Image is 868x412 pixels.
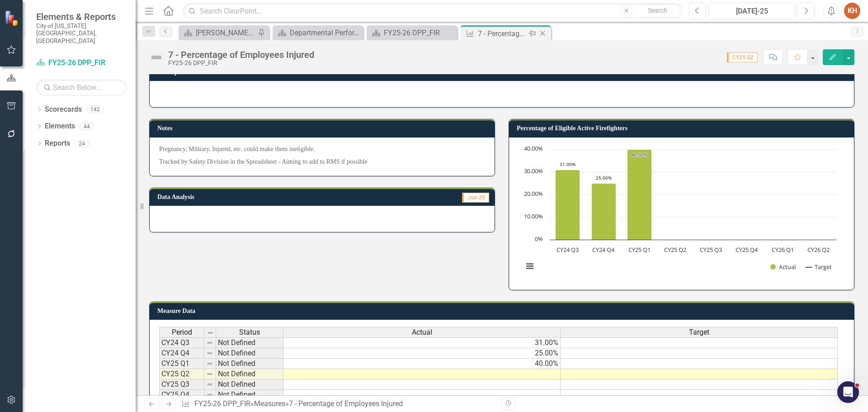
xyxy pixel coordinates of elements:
svg: Interactive chart [519,145,841,280]
div: » » [181,399,495,409]
h3: Measure Data [157,308,849,314]
a: [PERSON_NAME]'s Home [181,27,255,38]
text: 40.00% [524,144,543,152]
div: FY25-26 DPP_FIR [168,60,314,66]
div: Departmental Performance Plans - 3 Columns [290,27,361,38]
div: 7 - Percentage of Employees Injured [289,399,403,408]
td: Not Defined [216,348,283,359]
text: CY25 Q4 [736,246,758,254]
button: View chart menu, Chart [524,260,536,273]
div: 7 - Percentage of Employees Injured [168,50,314,60]
span: Search [648,7,667,14]
text: CY25 Q3 [700,246,722,254]
button: [DATE]-25 [708,3,795,19]
div: FY25-26 DPP_FIR [384,27,455,38]
td: Not Defined [216,359,283,369]
small: City of [US_STATE][GEOGRAPHIC_DATA], [GEOGRAPHIC_DATA] [36,22,127,44]
span: Status [239,328,260,336]
a: FY25-26 DPP_FIR [369,27,455,38]
img: 8DAGhfEEPCf229AAAAAElFTkSuQmCC [206,391,213,398]
input: Search ClearPoint... [183,3,682,19]
a: Reports [45,138,70,149]
text: CY24 Q3 [557,246,579,254]
td: CY25 Q3 [159,379,204,390]
img: 8DAGhfEEPCf229AAAAAElFTkSuQmCC [206,370,213,378]
a: Scorecards [45,104,82,115]
div: Chart. Highcharts interactive chart. [519,145,844,280]
text: 40.00% [632,152,647,158]
button: Show Target [806,263,832,271]
img: 8DAGhfEEPCf229AAAAAElFTkSuQmCC [206,381,213,388]
p: Tracked by Safety Division in the Spreadsheet - Aiming to add to RMS if possible [159,156,485,166]
path: CY25 Q1, 40. Actual. [627,149,652,240]
span: Target [689,328,709,336]
div: 7 - Percentage of Employees Injured [478,28,526,39]
td: 25.00% [283,348,561,359]
td: CY25 Q2 [159,369,204,379]
button: KH [844,3,860,19]
text: CY25 Q2 [664,246,686,254]
img: ClearPoint Strategy [5,10,20,26]
img: Not Defined [149,50,164,65]
text: 25.00% [596,175,612,181]
a: FY25-26 DPP_FIR [194,399,250,408]
iframe: Intercom live chat [837,381,859,403]
button: Search [635,5,680,17]
span: Jun-25 [462,193,489,203]
text: 20.00% [524,189,543,198]
div: 24 [75,140,89,147]
img: 8DAGhfEEPCf229AAAAAElFTkSuQmCC [207,329,214,336]
td: CY25 Q4 [159,390,204,400]
a: Departmental Performance Plans - 3 Columns [275,27,361,38]
td: Not Defined [216,379,283,390]
text: CY26 Q2 [807,246,830,254]
a: FY25-26 DPP_FIR [36,58,127,68]
h3: Percentage of Eligible Active Firefighters [517,125,849,132]
td: 31.00% [283,337,561,348]
text: 0% [535,235,543,243]
text: CY25 Q1 [628,246,651,254]
text: 30.00% [524,167,543,175]
span: CY25 Q2 [727,52,758,62]
img: 8DAGhfEEPCf229AAAAAElFTkSuQmCC [206,360,213,367]
td: CY24 Q3 [159,337,204,348]
td: 40.00% [283,359,561,369]
span: Period [172,328,192,336]
div: 142 [86,105,104,113]
img: 8DAGhfEEPCf229AAAAAElFTkSuQmCC [206,339,213,346]
button: Show Actual [770,263,796,271]
div: [DATE]-25 [712,6,792,17]
text: 10.00% [524,212,543,220]
td: Not Defined [216,337,283,348]
td: Not Defined [216,369,283,379]
g: Actual, series 1 of 2. Bar series with 8 bars. [556,149,819,240]
h3: Data Analysis [157,194,347,200]
td: CY25 Q1 [159,359,204,369]
text: CY24 Q4 [592,246,615,254]
path: CY24 Q4, 25. Actual. [592,183,616,240]
a: Elements [45,121,75,132]
a: Measures [254,399,285,408]
text: CY26 Q1 [772,246,794,254]
td: CY24 Q4 [159,348,204,359]
p: Pregnancy, Military, Injured, etc. could make them ineligible. [159,145,485,156]
img: 8DAGhfEEPCf229AAAAAElFTkSuQmCC [206,350,213,357]
input: Search Below... [36,80,127,95]
span: Elements & Reports [36,11,127,22]
td: Not Defined [216,390,283,400]
div: 44 [80,123,94,130]
div: [PERSON_NAME]'s Home [196,27,255,38]
path: CY24 Q3, 31. Actual. [556,170,580,240]
span: Actual [412,328,432,336]
text: 31.00% [560,161,576,167]
h3: Notes [157,125,490,132]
